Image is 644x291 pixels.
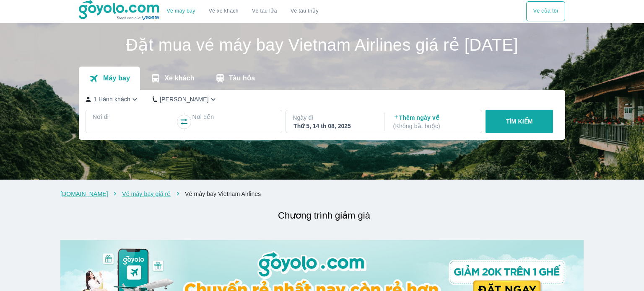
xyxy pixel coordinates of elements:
p: Máy bay [103,74,130,82]
button: 1 Hành khách [86,95,139,104]
button: Vé của tôi [526,1,565,21]
nav: breadcrumb [60,190,584,198]
p: Nơi đến [192,113,275,121]
a: [DOMAIN_NAME] [60,191,108,197]
div: Thứ 5, 14 th 08, 2025 [293,122,375,130]
div: choose transportation mode [160,1,325,21]
div: transportation tabs [79,67,265,90]
h2: Chương trình giảm giá [65,208,584,223]
button: TÌM KIẾM [486,110,553,133]
p: ( Không bắt buộc ) [393,122,475,130]
a: Vé máy bay giá rẻ [122,191,171,197]
p: TÌM KIẾM [506,117,533,126]
a: Vé xe khách [209,8,239,14]
a: Vé máy bay Vietnam Airlines [185,191,261,197]
button: [PERSON_NAME] [153,95,218,104]
p: Nơi đi [93,113,176,121]
p: Ngày đi [293,113,376,122]
h1: Đặt mua vé máy bay Vietnam Airlines giá rẻ [DATE] [79,36,565,53]
button: Vé tàu thủy [284,1,325,21]
a: Vé tàu lửa [245,1,284,21]
p: [PERSON_NAME] [160,95,209,103]
p: Xe khách [164,74,194,82]
div: choose transportation mode [526,1,565,21]
p: Thêm ngày về [393,113,475,130]
a: Vé máy bay [167,8,195,14]
p: Tàu hỏa [229,74,255,82]
p: 1 Hành khách [93,95,130,103]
